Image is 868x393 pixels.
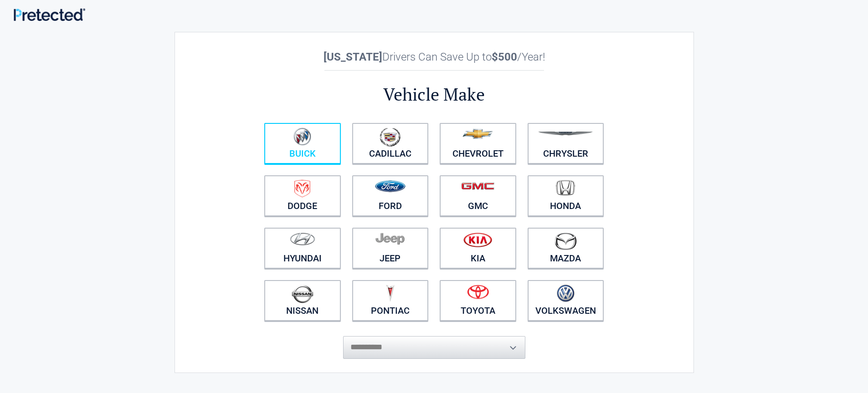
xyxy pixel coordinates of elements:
[528,228,604,269] a: Mazda
[557,285,575,302] img: volkswagen
[375,232,405,245] img: jeep
[440,228,516,269] a: Kia
[556,180,575,196] img: honda
[352,175,429,216] a: Ford
[264,123,341,164] a: Buick
[293,128,311,146] img: buick
[440,175,516,216] a: GMC
[264,175,341,216] a: Dodge
[375,180,406,192] img: ford
[462,129,493,139] img: chevrolet
[538,132,593,136] img: chrysler
[14,8,85,21] img: Main Logo
[528,123,604,164] a: Chrysler
[324,51,382,63] b: [US_STATE]
[463,232,492,247] img: kia
[259,83,610,106] h2: Vehicle Make
[352,123,429,164] a: Cadillac
[264,280,341,321] a: Nissan
[554,232,577,250] img: mazda
[380,128,401,147] img: cadillac
[440,280,516,321] a: Toyota
[492,51,517,63] b: $500
[264,228,341,269] a: Hyundai
[290,232,315,245] img: hyundai
[461,182,494,190] img: gmc
[467,285,489,299] img: toyota
[352,228,429,269] a: Jeep
[528,280,604,321] a: Volkswagen
[440,123,516,164] a: Chevrolet
[292,285,313,303] img: nissan
[294,180,310,198] img: dodge
[259,51,610,63] h2: Drivers Can Save Up to /Year
[352,280,429,321] a: Pontiac
[528,175,604,216] a: Honda
[385,285,395,302] img: pontiac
